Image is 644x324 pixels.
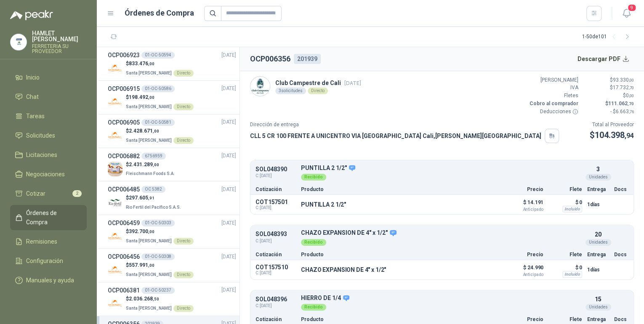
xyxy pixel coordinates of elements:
[587,187,609,192] p: Entrega
[26,189,45,198] span: Cotizar
[126,71,172,75] span: Santa [PERSON_NAME]
[26,73,40,82] span: Inicio
[108,218,236,245] a: OCP00645901-OC-50303[DATE] Company Logo$392.700,00Santa [PERSON_NAME]Directo
[627,4,636,12] span: 9
[255,238,296,244] span: C: [DATE]
[148,61,154,66] span: ,00
[153,297,159,301] span: ,50
[294,54,321,64] div: 201939
[255,317,296,322] p: Cotización
[126,239,172,243] span: Santa [PERSON_NAME]
[108,296,122,311] img: Company Logo
[301,201,346,208] p: PUNTILLA 2 1/2"
[10,186,87,202] a: Cotizar2
[108,286,236,312] a: OCP00638101-OC-50237[DATE] Company Logo$2.036.268,50Santa [PERSON_NAME]Directo
[585,239,611,246] div: Unidades
[308,88,328,94] div: Directo
[10,127,87,143] a: Solicitudes
[141,220,175,226] div: 01-OC-50303
[528,92,578,100] p: Fletes
[32,44,87,54] p: FERRETERIA SU PROVEEDOR
[629,109,634,114] span: ,76
[548,252,582,257] p: Flete
[26,170,65,179] span: Negociaciones
[528,100,578,108] p: Cobro al comprador
[108,252,140,261] h3: OCP006456
[583,108,634,116] p: - $
[10,272,87,288] a: Manuales y ayuda
[108,185,236,211] a: OCP006485OC 5382[DATE] Company Logo$297.605,91Rio Fertil del Pacífico S.A.S.
[595,295,601,304] p: 15
[548,317,582,322] p: Flete
[616,109,634,114] span: 6.663
[608,101,634,106] span: 111.062
[173,70,194,77] div: Directo
[108,286,140,295] h3: OCP006381
[255,166,296,173] p: SOL048390
[125,7,194,19] h1: Órdenes de Compra
[126,261,194,269] p: $
[255,199,296,205] p: COT157501
[148,196,154,200] span: ,91
[585,304,611,311] div: Unidades
[250,121,559,129] p: Dirección de entrega
[255,296,296,303] p: SOL048396
[501,187,543,192] p: Precio
[26,92,39,101] span: Chat
[275,88,306,94] div: 3 solicitudes
[108,162,122,176] img: Company Logo
[126,228,194,236] p: $
[129,296,159,302] span: 2.036.268
[126,60,194,68] p: $
[250,77,270,96] img: Company Logo
[126,194,183,202] p: $
[10,69,87,85] a: Inicio
[141,85,175,92] div: 01-OC-50586
[141,186,165,193] div: OC 5382
[501,273,543,277] span: Anticipado
[255,205,296,210] span: C: [DATE]
[582,30,634,44] div: 1 - 50 de 101
[562,271,582,278] div: Incluido
[255,231,296,237] p: SOL048393
[108,195,122,210] img: Company Logo
[108,218,140,228] h3: OCP006459
[126,127,194,135] p: $
[301,252,496,257] p: Producto
[26,150,57,159] span: Licitaciones
[548,263,582,273] p: $ 0
[126,138,172,143] span: Santa [PERSON_NAME]
[141,119,175,126] div: 01-OC-50581
[587,317,609,322] p: Entrega
[108,50,236,77] a: OCP00692301-OC-50594[DATE] Company Logo$833.476,00Santa [PERSON_NAME]Directo
[129,262,154,268] span: 557.991
[301,266,386,273] p: CHAZO EXPANSION DE 4" x 1/2"
[26,276,74,285] span: Manuales y ayuda
[126,161,176,169] p: $
[562,206,582,212] div: Incluido
[528,108,578,116] p: Deducciones
[528,76,578,84] p: [PERSON_NAME]
[221,85,236,93] span: [DATE]
[108,151,236,178] a: OCP0068826756959[DATE] Company Logo$2.431.289,00Fleischmann Foods S.A.
[173,271,194,278] div: Directo
[628,101,634,106] span: ,70
[126,104,172,109] span: Santa [PERSON_NAME]
[250,131,541,141] p: CLL 5 CR 100 FRENTE A UNICENTRO VIA [GEOGRAPHIC_DATA] Cali , [PERSON_NAME][GEOGRAPHIC_DATA]
[26,131,55,140] span: Solicitudes
[108,252,236,279] a: OCP00645601-OC-50308[DATE] Company Logo$557.991,00Santa [PERSON_NAME]Directo
[596,165,600,174] p: 3
[301,304,326,311] div: Recibido
[32,30,87,42] p: HAMLET [PERSON_NAME]
[255,271,296,276] span: C: [DATE]
[108,95,122,109] img: Company Logo
[221,286,236,294] span: [DATE]
[587,199,609,210] p: 1 días
[255,187,296,192] p: Cotización
[625,132,634,140] span: ,94
[501,252,543,257] p: Precio
[275,78,361,88] p: Club Campestre de Cali
[26,256,63,266] span: Configuración
[301,187,496,192] p: Producto
[26,208,79,227] span: Órdenes de Compra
